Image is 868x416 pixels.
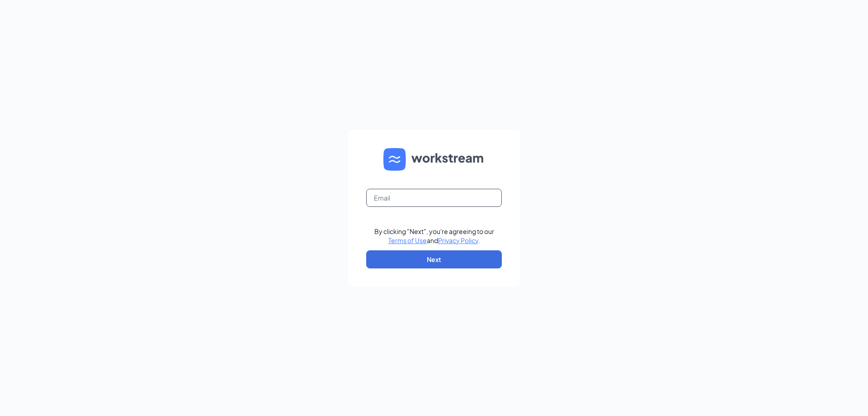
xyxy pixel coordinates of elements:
img: WS logo and Workstream text [383,148,485,171]
div: By clicking "Next", you're agreeing to our and . [374,227,494,245]
a: Privacy Policy [438,236,478,244]
button: Next [366,250,502,268]
a: Terms of Use [388,236,427,244]
input: Email [366,189,502,207]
